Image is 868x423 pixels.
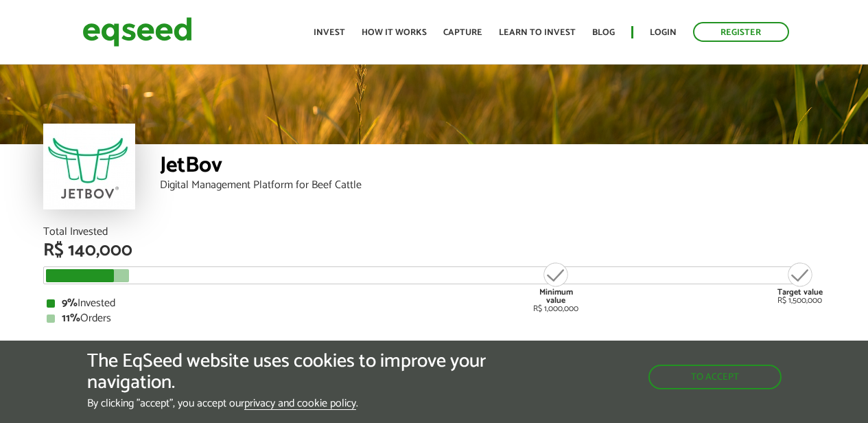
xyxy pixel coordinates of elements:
font: JetBov [160,148,222,183]
font: How it works [362,25,427,40]
a: Blog [592,28,615,37]
font: privacy and cookie policy [244,394,356,413]
font: Capture [443,25,482,40]
font: By clicking "accept", you accept our [87,394,244,413]
font: Learn to invest [499,25,576,40]
a: Invest [314,28,345,37]
font: Login [650,25,677,40]
font: R$ 1,500,000 [777,294,822,307]
font: Minimum value [539,286,573,307]
font: Digital Management Platform for Beef Cattle [160,176,362,194]
a: Capture [443,28,482,37]
font: Orders [80,309,111,328]
font: . [356,394,358,413]
a: privacy and cookie policy [244,398,356,410]
font: Total Invested [43,222,108,241]
font: Invest [314,25,345,40]
a: Learn to invest [499,28,576,37]
font: R$ 140,000 [43,236,132,265]
font: Register [720,25,761,40]
font: R$ 1,000,000 [533,302,578,315]
font: The EqSeed website uses cookies to improve your navigation. [87,345,486,398]
a: Login [650,28,677,37]
font: Target value [777,286,823,299]
font: 9% [62,294,78,312]
font: Blog [592,25,615,40]
font: 11% [62,309,80,328]
a: How it works [362,28,427,37]
a: Register [693,22,789,42]
img: EqSeed [82,14,192,50]
font: Invested [78,294,115,312]
button: To accept [648,365,782,389]
font: To accept [691,369,739,385]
